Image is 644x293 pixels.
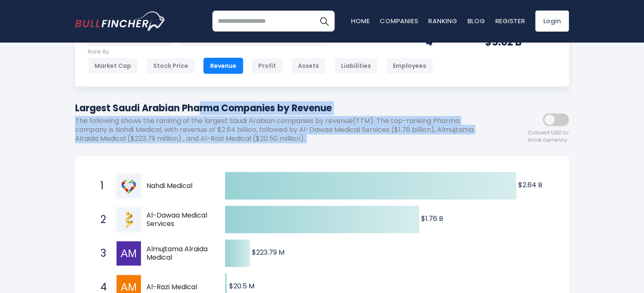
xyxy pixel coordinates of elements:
span: Convert USD to local currency [528,129,569,144]
div: Liabilities [334,58,378,74]
div: Revenue [203,58,243,74]
a: Home [351,16,370,25]
span: Al-Razi Medical [146,283,210,292]
text: $2.64 B [518,180,542,190]
text: $223.79 M [252,247,284,257]
span: Almujtama Alraida Medical [146,245,210,263]
span: 2 [96,212,105,227]
img: bullfincher logo [75,11,166,31]
div: Market Cap [88,58,138,74]
div: Profit [252,58,283,74]
img: Almujtama Alraida Medical [116,241,141,266]
a: Register [495,16,525,25]
div: Employees [386,58,433,74]
div: Assets [291,58,326,74]
div: Stock Price [146,58,195,74]
span: Nahdi Medical [146,182,210,191]
span: Al-Dawaa Medical Services [146,211,210,229]
a: Login [535,11,569,32]
h1: Largest Saudi Arabian Pharma Companies by Revenue [75,101,493,115]
text: $1.76 B [421,214,443,223]
span: 3 [96,246,105,261]
a: Ranking [428,16,457,25]
a: Go to homepage [75,11,166,31]
span: 1 [96,179,105,193]
div: $5.62 B [485,35,556,48]
img: Nahdi Medical [116,174,141,198]
a: Blog [467,16,485,25]
a: Companies [380,16,418,25]
p: The following shows the ranking of the largest Saudi Arabian companies by revenue(TTM). The top-r... [75,117,493,143]
text: $20.5 M [229,281,254,291]
img: Al-Dawaa Medical Services [116,207,141,232]
p: Rank By [88,48,433,56]
button: Search [314,11,335,32]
